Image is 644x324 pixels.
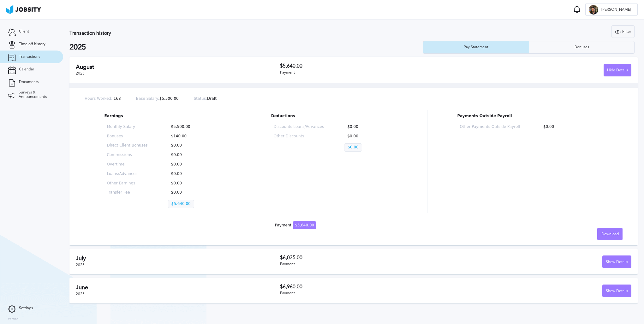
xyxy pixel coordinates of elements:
[107,172,148,176] p: Loans/Advances
[194,96,207,101] span: Status:
[529,41,635,54] button: Bonuses
[293,221,316,229] span: $5,640.00
[612,26,634,38] div: Filter
[107,162,148,167] p: Overtime
[602,255,631,268] button: Show Details
[168,153,209,157] p: $0.00
[344,134,395,139] p: $0.00
[604,64,631,76] button: Hide Details
[457,114,603,118] p: Payments Outside Payroll
[274,125,324,129] p: Discounts Loans/Advances
[76,71,85,75] span: 2025
[423,41,529,54] button: Pay Statement
[280,63,456,69] h3: $5,640.00
[601,232,619,237] span: Download
[6,5,41,14] img: ab4bad089aa723f57921c736e9817d99.png
[168,181,209,186] p: $0.00
[107,143,148,148] p: Direct Client Bonuses
[275,223,316,228] div: Payment
[611,25,635,38] button: Filter
[19,80,39,84] span: Documents
[19,29,29,34] span: Client
[76,255,280,262] h2: July
[280,284,456,290] h3: $6,960.00
[168,162,209,167] p: $0.00
[107,153,148,157] p: Commissions
[604,64,631,77] div: Hide Details
[585,3,638,16] button: J[PERSON_NAME]
[76,284,280,291] h2: June
[168,200,194,208] p: $5,640.00
[540,125,600,129] p: $0.00
[603,285,631,297] div: Show Details
[280,255,456,261] h3: $6,035.00
[76,64,280,70] h2: August
[344,125,395,129] p: $0.00
[344,143,362,152] p: $0.00
[19,306,33,310] span: Settings
[168,172,209,176] p: $0.00
[69,30,379,36] h3: Transaction history
[107,181,148,186] p: Other Earnings
[19,55,40,59] span: Transactions
[274,134,324,139] p: Other Discounts
[104,114,211,118] p: Earnings
[597,228,623,240] button: Download
[76,263,85,267] span: 2025
[136,97,179,101] p: $5,500.00
[107,134,148,139] p: Bonuses
[19,42,45,46] span: Time off history
[603,256,631,268] div: Show Details
[69,43,423,52] h2: 2025
[280,70,456,75] div: Payment
[8,317,20,321] label: Version:
[107,190,148,195] p: Transfer Fee
[19,90,55,99] span: Surveys & Announcements
[461,45,492,50] div: Pay Statement
[168,125,209,129] p: $5,500.00
[602,285,631,297] button: Show Details
[85,97,121,101] p: 168
[271,114,397,118] p: Deductions
[107,125,148,129] p: Monthly Salary
[598,8,634,12] span: [PERSON_NAME]
[460,125,520,129] p: Other Payments Outside Payroll
[136,96,159,101] span: Base Salary:
[168,134,209,139] p: $140.00
[194,97,217,101] p: Draft
[280,262,456,267] div: Payment
[85,96,112,101] span: Hours Worked:
[280,291,456,296] div: Payment
[19,67,34,72] span: Calendar
[168,190,209,195] p: $0.00
[76,292,85,296] span: 2025
[589,5,598,15] div: J
[571,45,592,50] div: Bonuses
[168,143,209,148] p: $0.00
